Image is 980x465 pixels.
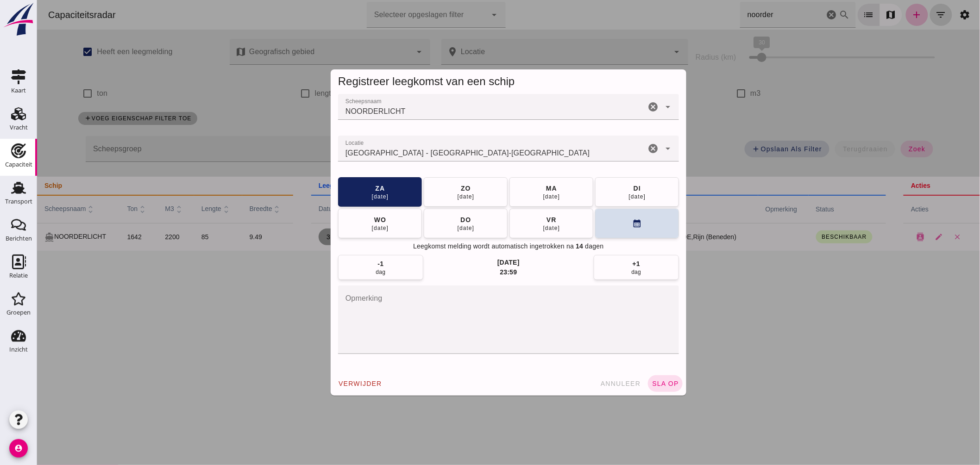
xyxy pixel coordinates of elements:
[10,124,28,130] div: Vracht
[2,2,35,37] img: logo-small.a267ee39.svg
[9,347,28,353] div: Inzicht
[9,273,28,279] div: Relatie
[9,439,28,458] i: account_circle
[6,236,32,242] div: Berichten
[5,198,32,205] div: Transport
[11,87,26,93] div: Kaart
[5,161,32,167] div: Capaciteit
[6,310,31,316] div: Groepen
